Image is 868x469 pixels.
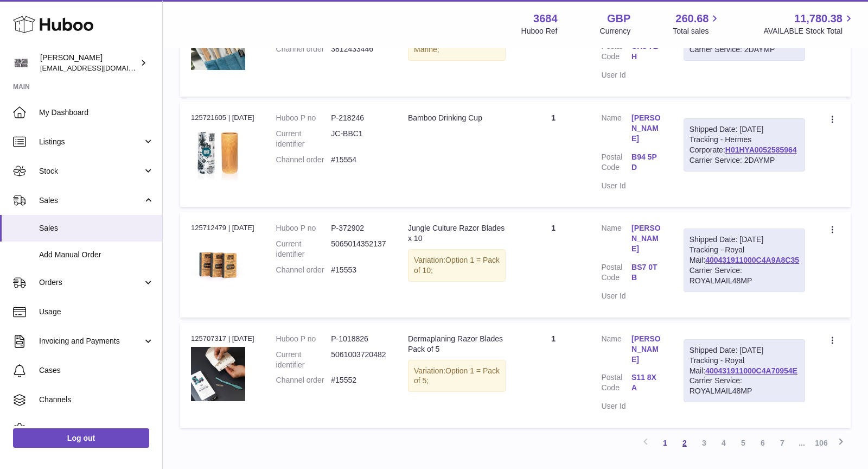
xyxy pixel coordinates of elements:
[331,334,386,344] dd: P-1018826
[631,41,662,62] a: CH8 7EH
[13,428,149,448] a: Log out
[601,372,631,396] dt: Postal Code
[39,195,143,206] span: Sales
[684,118,805,172] div: Tracking - Hermes Corporate:
[601,113,631,147] dt: Name
[684,339,805,402] div: Tracking - Royal Mail:
[39,424,154,434] span: Settings
[690,234,799,245] div: Shipped Date: [DATE]
[675,433,694,453] a: 2
[331,44,386,54] dd: 3812433446
[191,223,254,233] div: 125712479 | [DATE]
[601,41,631,65] dt: Postal Code
[39,365,154,376] span: Cases
[733,433,753,453] a: 5
[408,223,506,244] div: Jungle Culture Razor Blades x 10
[276,239,331,259] dt: Current identifier
[276,155,331,165] dt: Channel order
[408,360,506,392] div: Variation:
[601,291,631,301] dt: User Id
[725,145,797,154] a: H01HYA0052585964
[601,181,631,191] dt: User Id
[408,113,506,123] div: Bamboo Drinking Cup
[39,166,143,176] span: Stock
[690,155,799,166] div: Carrier Service: 2DAYMP
[331,350,386,370] dd: 5061003720482
[191,113,254,123] div: 125721605 | [DATE]
[601,152,631,175] dt: Postal Code
[675,11,709,26] span: 260.68
[414,256,500,275] span: Option 1 = Pack of 10;
[191,237,245,291] img: 36841753442039.jpg
[631,223,662,254] a: [PERSON_NAME]
[40,64,159,72] span: [EMAIL_ADDRESS][DOMAIN_NAME]
[694,433,714,453] a: 3
[705,366,797,375] a: 400431911000C4A70954E
[331,113,386,123] dd: P-218246
[601,262,631,286] dt: Postal Code
[533,11,558,26] strong: 3684
[690,265,799,286] div: Carrier Service: ROYALMAIL48MP
[690,345,799,356] div: Shipped Date: [DATE]
[331,239,386,259] dd: 5065014352137
[601,334,631,367] dt: Name
[673,26,721,36] span: Total sales
[39,107,154,118] span: My Dashboard
[414,366,500,385] span: Option 1 = Pack of 5;
[39,137,143,147] span: Listings
[690,45,799,55] div: Carrier Service: 2DAYMP
[705,256,799,264] a: 400431911000C4A9A8C35
[331,223,386,233] dd: P-372902
[631,113,662,144] a: [PERSON_NAME]
[607,11,630,26] strong: GBP
[631,152,662,173] a: B94 5PD
[276,223,331,233] dt: Huboo P no
[714,433,733,453] a: 4
[631,372,662,393] a: S11 8XA
[601,401,631,411] dt: User Id
[39,250,154,260] span: Add Manual Order
[408,334,506,354] div: Dermaplaning Razor Blades Pack of 5
[655,433,675,453] a: 1
[39,223,154,233] span: Sales
[276,375,331,385] dt: Channel order
[39,395,154,405] span: Channels
[331,375,386,385] dd: #15552
[601,223,631,257] dt: Name
[276,113,331,123] dt: Huboo P no
[276,350,331,370] dt: Current identifier
[191,347,245,401] img: facial-razor-blades.jpg
[631,334,662,365] a: [PERSON_NAME]
[276,334,331,344] dt: Huboo P no
[331,129,386,149] dd: JC-BBC1
[191,126,245,181] img: 36841753443074.jpg
[690,124,799,135] div: Shipped Date: [DATE]
[40,53,138,73] div: [PERSON_NAME]
[684,229,805,291] div: Tracking - Royal Mail:
[763,26,855,36] span: AVAILABLE Stock Total
[516,102,590,207] td: 1
[763,11,855,36] a: 11,780.38 AVAILABLE Stock Total
[792,433,812,453] span: ...
[39,277,143,288] span: Orders
[601,70,631,80] dt: User Id
[39,307,154,317] span: Usage
[812,433,831,453] a: 106
[516,323,590,428] td: 1
[631,262,662,283] a: BS7 0TB
[521,26,558,36] div: Huboo Ref
[794,11,843,26] span: 11,780.38
[516,212,590,317] td: 1
[331,265,386,275] dd: #15553
[331,155,386,165] dd: #15554
[673,11,721,36] a: 260.68 Total sales
[13,55,29,71] img: theinternationalventure@gmail.com
[191,334,254,344] div: 125707317 | [DATE]
[690,376,799,396] div: Carrier Service: ROYALMAIL48MP
[600,26,631,36] div: Currency
[276,129,331,149] dt: Current identifier
[39,336,143,346] span: Invoicing and Payments
[773,433,792,453] a: 7
[753,433,773,453] a: 6
[276,44,331,54] dt: Channel order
